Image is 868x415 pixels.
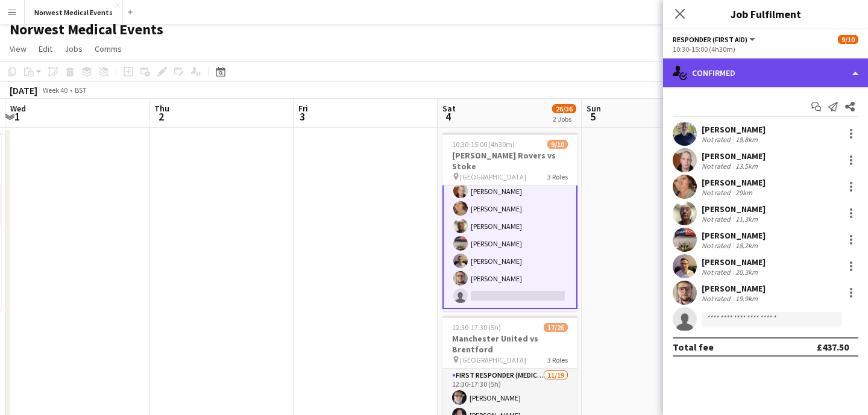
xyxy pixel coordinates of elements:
[10,20,163,39] h1: Norwest Medical Events
[452,140,515,149] span: 10:30-15:00 (4h30m)
[733,241,760,250] div: 18.2km
[5,41,31,57] a: View
[64,43,83,54] span: Jobs
[547,140,568,149] span: 9/10
[673,45,858,54] div: 10:30-15:00 (4h30m)
[702,230,766,241] div: [PERSON_NAME]
[442,133,577,311] app-job-card: 10:30-15:00 (4h30m)9/10[PERSON_NAME] Rovers vs Stoke [GEOGRAPHIC_DATA]3 Roles[PERSON_NAME]Respond...
[585,110,601,123] span: 5
[733,188,755,197] div: 29km
[547,355,568,364] span: 3 Roles
[25,1,123,24] button: Norwest Medical Events
[460,172,526,181] span: [GEOGRAPHIC_DATA]
[553,114,576,123] div: 2 Jobs
[452,323,501,332] span: 12:30-17:30 (5h)
[673,341,714,353] div: Total fee
[154,103,169,114] span: Thu
[75,86,87,95] div: BST
[442,333,577,355] h3: Manchester United vs Brentford
[298,103,308,114] span: Fri
[95,43,122,54] span: Comms
[663,6,868,22] h3: Job Fulfilment
[702,135,733,144] div: Not rated
[552,104,576,113] span: 26/36
[838,35,858,44] span: 9/10
[702,204,766,214] div: [PERSON_NAME]
[39,43,52,54] span: Edit
[441,110,456,123] span: 4
[702,294,733,303] div: Not rated
[547,172,568,181] span: 3 Roles
[702,283,766,294] div: [PERSON_NAME]
[587,103,601,114] span: Sun
[702,257,766,267] div: [PERSON_NAME]
[40,86,70,95] span: Week 40
[702,161,733,170] div: Not rated
[673,35,747,44] span: Responder (First Aid)
[702,151,766,161] div: [PERSON_NAME]
[60,41,87,57] a: Jobs
[442,103,456,114] span: Sat
[733,214,760,223] div: 11.3km
[702,241,733,250] div: Not rated
[90,41,127,57] a: Comms
[663,58,868,87] div: Confirmed
[10,43,27,54] span: View
[442,150,577,172] h3: [PERSON_NAME] Rovers vs Stoke
[34,41,57,57] a: Edit
[702,267,733,276] div: Not rated
[10,103,26,114] span: Wed
[442,143,577,309] app-card-role: Responder (First Aid)7/810:30-15:00 (4h30m)[PERSON_NAME][PERSON_NAME][PERSON_NAME][PERSON_NAME][P...
[733,161,760,170] div: 13.5km
[702,188,733,197] div: Not rated
[544,323,568,332] span: 17/26
[297,110,308,123] span: 3
[733,294,760,303] div: 19.9km
[733,267,760,276] div: 20.3km
[673,35,757,44] button: Responder (First Aid)
[10,84,37,96] div: [DATE]
[153,110,169,123] span: 2
[817,341,849,353] div: £437.50
[8,110,26,123] span: 1
[702,177,766,188] div: [PERSON_NAME]
[702,124,766,135] div: [PERSON_NAME]
[733,135,760,144] div: 18.8km
[702,214,733,223] div: Not rated
[460,355,526,364] span: [GEOGRAPHIC_DATA]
